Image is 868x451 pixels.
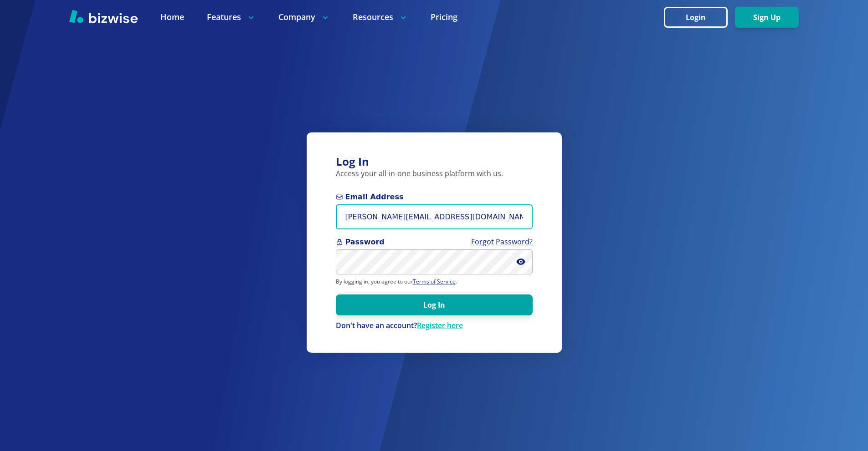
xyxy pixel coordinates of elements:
[664,13,735,22] a: Login
[336,321,533,331] p: Don't have an account?
[735,13,799,22] a: Sign Up
[735,7,799,28] button: Sign Up
[431,11,457,23] a: Pricing
[413,278,456,285] a: Terms of Service
[69,10,138,23] img: Bizwise Logo
[336,321,533,331] div: Don't have an account?Register here
[207,11,256,23] p: Features
[353,11,408,23] p: Resources
[336,204,533,229] input: you@example.com
[336,237,533,248] span: Password
[336,294,533,315] button: Log In
[336,169,533,179] p: Access your all-in-one business platform with us.
[336,154,533,169] h3: Log In
[336,192,533,203] span: Email Address
[664,7,728,28] button: Login
[278,11,330,23] p: Company
[336,278,533,285] p: By logging in, you agree to our .
[471,237,533,247] a: Forgot Password?
[160,11,184,23] a: Home
[417,320,463,330] a: Register here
